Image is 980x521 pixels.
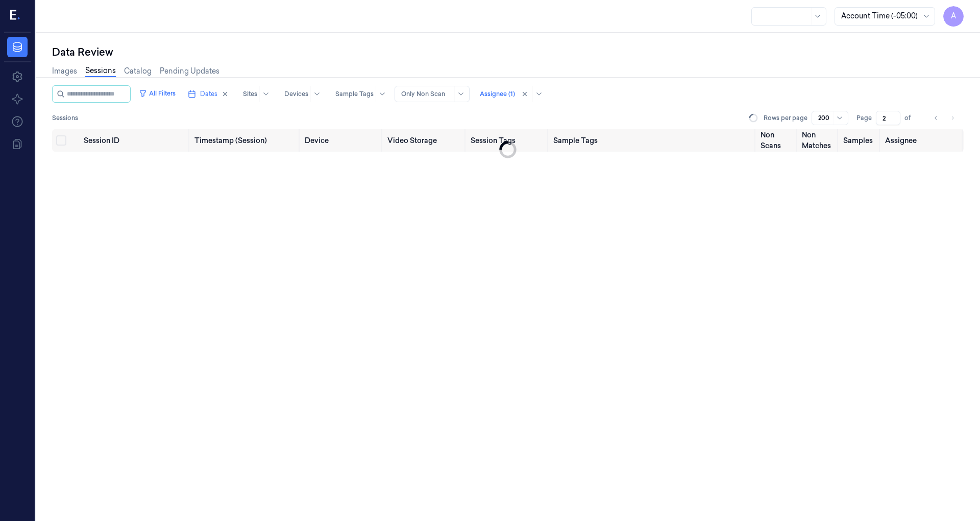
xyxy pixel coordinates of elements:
[549,129,756,152] th: Sample Tags
[56,135,66,146] button: Select all
[80,129,190,152] th: Session ID
[798,129,839,152] th: Non Matches
[881,129,964,152] th: Assignee
[929,111,943,125] button: Go to previous page
[160,66,219,77] a: Pending Updates
[839,129,880,152] th: Samples
[52,113,78,123] span: Sessions
[756,129,798,152] th: Non Scans
[856,113,872,123] span: Page
[52,66,77,77] a: Images
[383,129,466,152] th: Video Storage
[200,89,217,99] span: Dates
[764,113,807,123] p: Rows per page
[904,113,921,123] span: of
[190,129,301,152] th: Timestamp (Session)
[301,129,383,152] th: Device
[85,65,116,77] a: Sessions
[184,86,233,102] button: Dates
[124,66,152,77] a: Catalog
[52,45,964,59] div: Data Review
[943,6,964,27] button: A
[135,85,180,102] button: All Filters
[929,111,960,125] nav: pagination
[467,129,549,152] th: Session Tags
